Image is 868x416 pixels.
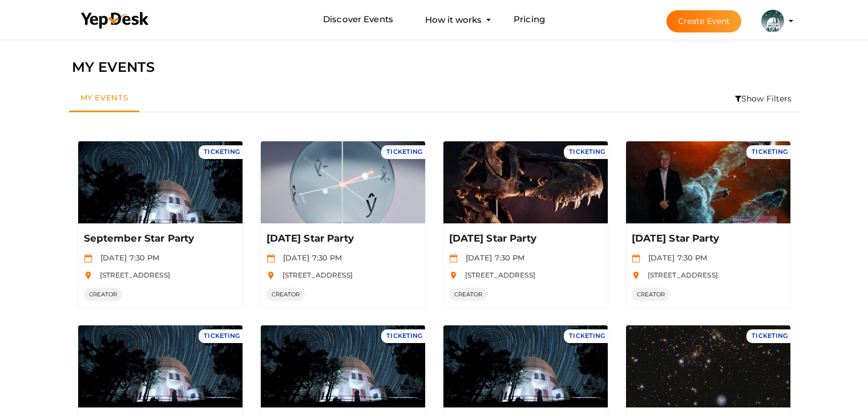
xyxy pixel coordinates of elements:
a: My Events [69,85,140,112]
p: [DATE] Star Party [267,232,417,246]
img: location.svg [632,271,640,280]
button: Create Event [667,10,742,32]
li: Show Filters [728,85,800,112]
span: [STREET_ADDRESS] [459,271,535,279]
img: location.svg [267,271,275,280]
img: calendar.svg [267,254,275,263]
img: calendar.svg [84,254,92,263]
span: CREATOR [84,288,123,301]
span: [DATE] 7:30 PM [95,253,160,262]
span: [DATE] 7:30 PM [643,253,708,262]
img: KH323LD6_small.jpeg [761,10,784,32]
img: location.svg [449,271,458,280]
p: September Star Party [84,232,234,246]
span: [STREET_ADDRESS] [94,271,170,279]
span: [DATE] 7:30 PM [460,253,525,262]
img: calendar.svg [632,254,640,263]
p: [DATE] Star Party [449,232,599,246]
span: CREATOR [632,288,671,301]
div: MY EVENTS [72,56,797,78]
img: location.svg [84,271,92,280]
span: [DATE] 7:30 PM [277,253,342,262]
span: My Events [80,93,128,102]
a: Pricing [514,9,545,30]
a: Discover Events [323,9,393,30]
span: [STREET_ADDRESS] [277,271,353,279]
span: CREATOR [267,288,305,301]
span: CREATOR [449,288,488,301]
img: calendar.svg [449,254,458,263]
button: How it works [422,9,485,30]
p: [DATE] Star Party [632,232,782,246]
span: [STREET_ADDRESS] [642,271,718,279]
